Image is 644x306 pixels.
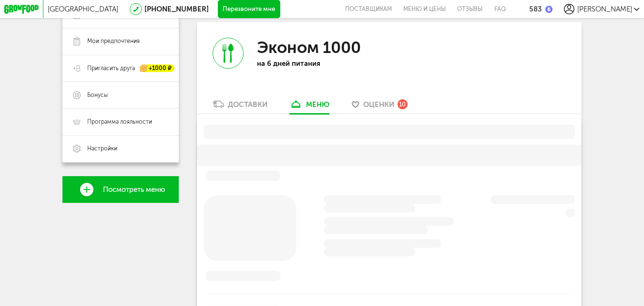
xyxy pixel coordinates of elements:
span: [GEOGRAPHIC_DATA] [48,5,118,13]
div: Доставки [228,100,267,109]
div: +1000 ₽ [140,64,174,72]
span: [PERSON_NAME] [577,5,632,13]
a: Оценки 10 [348,99,412,114]
div: меню [306,100,329,109]
div: 583 [529,5,542,13]
span: Настройки [87,145,117,153]
a: Бонусы [62,82,179,108]
span: Посмотреть меню [103,186,165,194]
a: [PHONE_NUMBER] [144,5,209,13]
a: Программа лояльности [62,108,179,135]
span: Программа лояльности [87,118,152,126]
a: Доставки [208,99,272,114]
span: Бонусы [87,91,108,99]
a: Пригласить друга +1000 ₽ [62,55,179,82]
a: меню [285,99,334,114]
h3: Эконом 1000 [257,38,361,57]
p: на 6 дней питания [257,59,373,68]
span: Мои предпочтения [87,37,140,45]
span: Оценки [363,100,394,109]
span: Пригласить друга [87,64,135,73]
img: bonus_b.cdccf46.png [545,6,552,13]
a: Мои предпочтения [62,28,179,55]
div: 10 [398,99,408,109]
a: Посмотреть меню [62,176,179,203]
a: Настройки [62,136,179,162]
